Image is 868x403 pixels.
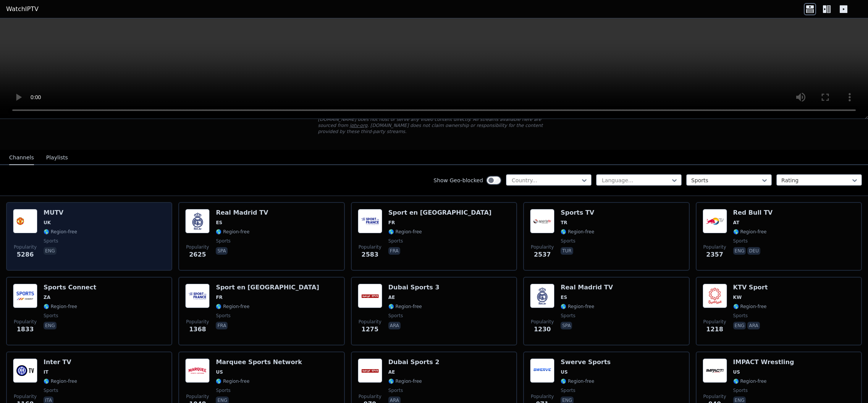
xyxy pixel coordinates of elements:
h6: Sports TV [561,209,594,217]
span: US [216,369,223,375]
span: UK [44,220,51,226]
span: 1218 [706,325,723,334]
a: WatchIPTV [6,5,39,14]
img: Real Madrid TV [530,284,554,308]
span: FR [216,294,222,300]
p: eng [44,322,57,329]
span: Popularity [703,393,726,400]
span: 🌎 Region-free [388,303,422,310]
span: 🌎 Region-free [561,378,594,384]
span: 1368 [189,325,206,334]
h6: Inter TV [44,358,77,366]
span: 🌎 Region-free [388,229,422,235]
img: KTV Sport [703,284,727,308]
h6: Swerve Sports [561,358,611,366]
span: Popularity [186,244,209,250]
span: Popularity [359,319,381,325]
img: Sports TV [530,209,554,233]
p: ara [747,322,760,329]
span: 2537 [534,250,551,259]
span: US [561,369,567,375]
h6: Sport en [GEOGRAPHIC_DATA] [216,284,319,291]
p: spa [561,322,572,329]
span: 🌎 Region-free [561,303,594,310]
span: Popularity [703,319,726,325]
span: 🌎 Region-free [561,229,594,235]
span: KW [733,294,742,300]
span: 2583 [362,250,379,259]
p: tur [561,247,573,255]
p: eng [733,322,746,329]
span: 🌎 Region-free [733,229,767,235]
span: sports [388,238,403,244]
span: 🌎 Region-free [388,378,422,384]
span: sports [216,387,230,393]
button: Channels [9,151,34,165]
h6: Dubai Sports 3 [388,284,440,291]
span: sports [733,238,748,244]
a: iptv-org [350,123,368,128]
span: 1230 [534,325,551,334]
span: 2625 [189,250,206,259]
span: Popularity [186,319,209,325]
p: fra [388,247,400,255]
span: 🌎 Region-free [44,229,77,235]
h6: Real Madrid TV [216,209,268,217]
span: sports [44,313,58,319]
span: Popularity [14,393,37,400]
span: AT [733,220,740,226]
span: sports [561,313,575,319]
img: Inter TV [13,358,37,383]
span: AE [388,294,395,300]
h6: Dubai Sports 2 [388,358,440,366]
img: MUTV [13,209,37,233]
img: Sport en France [185,284,210,308]
h6: Sport en [GEOGRAPHIC_DATA] [388,209,491,217]
span: sports [388,313,403,319]
span: ZA [44,294,50,300]
span: IT [44,369,48,375]
button: Playlists [46,151,68,165]
span: TR [561,220,567,226]
span: 2357 [706,250,723,259]
span: 🌎 Region-free [44,378,77,384]
h6: Red Bull TV [733,209,773,217]
img: IMPACT Wrestling [703,358,727,383]
img: Dubai Sports 2 [358,358,382,383]
label: Show Geo-blocked [433,177,483,184]
span: sports [216,313,230,319]
h6: Real Madrid TV [561,284,613,291]
span: sports [388,387,403,393]
p: fra [216,322,228,329]
img: Marquee Sports Network [185,358,210,383]
span: FR [388,220,395,226]
span: ES [216,220,222,226]
span: 🌎 Region-free [216,378,249,384]
img: Sports Connect [13,284,37,308]
span: Popularity [359,244,381,250]
span: US [733,369,740,375]
p: ara [388,322,401,329]
p: [DOMAIN_NAME] does not host or serve any video content directly. All streams available here are s... [318,116,550,135]
h6: MUTV [44,209,77,217]
img: Red Bull TV [703,209,727,233]
span: Popularity [186,393,209,400]
span: AE [388,369,395,375]
h6: Sports Connect [44,284,96,291]
h6: Marquee Sports Network [216,358,302,366]
span: 🌎 Region-free [44,303,77,310]
img: Real Madrid TV [185,209,210,233]
h6: KTV Sport [733,284,768,291]
span: sports [561,238,575,244]
span: sports [733,313,748,319]
p: eng [44,247,57,255]
span: ES [561,294,567,300]
img: Dubai Sports 3 [358,284,382,308]
span: Popularity [14,244,37,250]
span: sports [561,387,575,393]
span: sports [216,238,230,244]
span: Popularity [531,244,554,250]
p: eng [733,247,746,255]
span: sports [44,238,58,244]
span: sports [44,387,58,393]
